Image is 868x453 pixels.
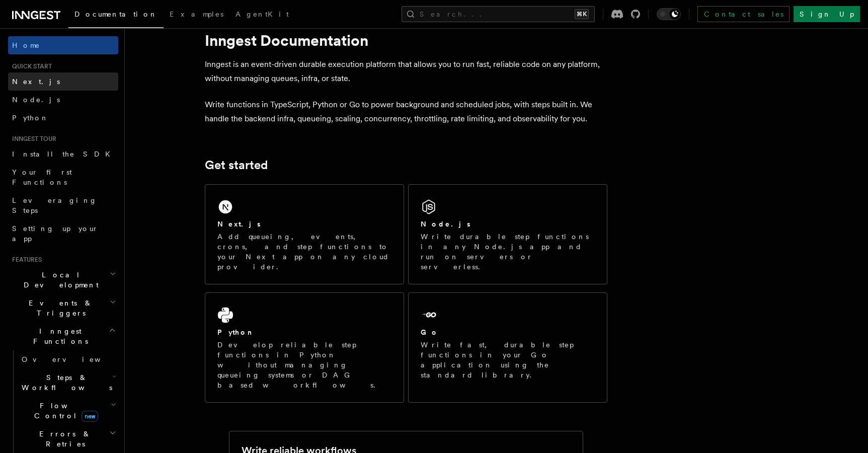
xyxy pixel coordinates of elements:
[18,429,109,449] span: Errors & Retries
[402,6,595,22] button: Search...⌘K
[8,294,118,322] button: Events & Triggers
[8,298,110,318] span: Events & Triggers
[657,8,681,20] button: Toggle dark mode
[8,191,118,219] a: Leveraging Steps
[235,10,289,18] span: AgentKit
[12,224,99,243] span: Setting up your app
[8,266,118,294] button: Local Development
[82,411,98,422] span: new
[22,355,125,363] span: Overview
[205,57,607,86] p: Inngest is an event-driven durable execution platform that allows you to run fast, reliable code ...
[12,196,97,214] span: Leveraging Steps
[170,10,223,18] span: Examples
[205,31,607,49] h1: Inngest Documentation
[12,40,40,50] span: Home
[8,36,118,54] a: Home
[408,292,607,403] a: GoWrite fast, durable step functions in your Go application using the standard library.
[8,256,42,264] span: Features
[697,6,790,22] a: Contact sales
[68,3,164,28] a: Documentation
[408,184,607,284] a: Node.jsWrite durable step functions in any Node.js app and run on servers or serverless.
[74,10,157,18] span: Documentation
[205,292,404,403] a: PythonDevelop reliable step functions in Python without managing queueing systems or DAG based wo...
[18,368,118,397] button: Steps & Workflows
[217,327,255,337] h2: Python
[12,96,60,104] span: Node.js
[18,372,112,393] span: Steps & Workflows
[421,327,439,337] h2: Go
[229,3,295,27] a: AgentKit
[205,98,607,126] p: Write functions in TypeScript, Python or Go to power background and scheduled jobs, with steps bu...
[217,232,391,272] p: Add queueing, events, crons, and step functions to your Next app on any cloud provider.
[8,62,52,70] span: Quick start
[164,3,229,27] a: Examples
[205,184,404,284] a: Next.jsAdd queueing, events, crons, and step functions to your Next app on any cloud provider.
[8,163,118,191] a: Your first Functions
[794,6,860,22] a: Sign Up
[18,425,118,453] button: Errors & Retries
[421,232,595,272] p: Write durable step functions in any Node.js app and run on servers or serverless.
[8,91,118,109] a: Node.js
[8,72,118,91] a: Next.js
[12,114,49,122] span: Python
[8,109,118,127] a: Python
[8,270,110,290] span: Local Development
[12,78,60,86] span: Next.js
[12,150,116,158] span: Install the SDK
[18,350,118,368] a: Overview
[205,158,268,172] a: Get started
[421,340,595,380] p: Write fast, durable step functions in your Go application using the standard library.
[8,135,56,143] span: Inngest tour
[8,219,118,248] a: Setting up your app
[18,397,118,425] button: Flow Controlnew
[18,401,111,421] span: Flow Control
[217,340,391,390] p: Develop reliable step functions in Python without managing queueing systems or DAG based workflows.
[12,168,72,186] span: Your first Functions
[8,322,118,350] button: Inngest Functions
[575,9,589,19] kbd: ⌘K
[421,219,470,229] h2: Node.js
[217,219,261,229] h2: Next.js
[8,145,118,163] a: Install the SDK
[8,326,109,346] span: Inngest Functions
